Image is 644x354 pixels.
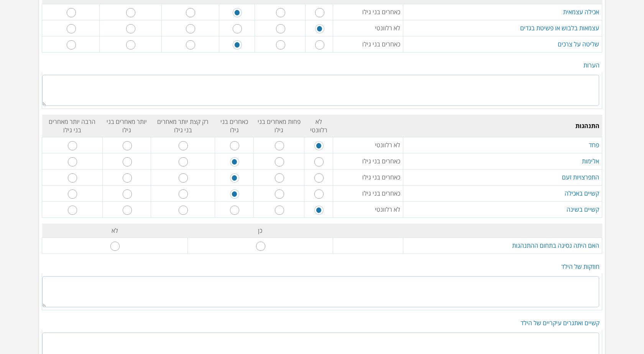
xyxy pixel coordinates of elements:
[333,169,403,185] td: כאחרים בני גילו
[42,58,602,72] td: הערות
[333,137,403,153] td: לא רלוונטי
[403,4,602,20] td: אכילה עצמאית
[42,260,602,273] td: חוזקות של הילד
[403,137,602,153] td: פחד
[403,169,602,185] td: התפרצויות זעם
[42,115,103,137] td: הרבה יותר מאחרים בני גילו
[151,115,215,137] td: רק קצת יותר מאחרים בני גילו
[304,115,333,137] td: לא רלוונטי
[403,201,602,217] td: קשיים בשינה
[333,153,403,169] td: כאחרים בני גילו
[42,224,188,238] td: לא
[42,316,602,330] td: קשיים ואתגרים עיקריים של הילד
[333,4,403,20] td: כאחרים בני גילו
[215,115,254,137] td: כאחרים בני גילו
[187,224,333,238] td: כן
[403,36,602,52] td: שליטה על צרכים
[403,153,602,169] td: אלימות
[403,115,602,137] td: התנהגות
[333,201,403,217] td: לא רלוונטי
[333,185,403,201] td: כאחרים בני גילו
[403,20,602,36] td: עצמאות בלבוש או פשיטת בגדים
[333,20,403,36] td: לא רלוונטי
[333,36,403,52] td: כאחרים בני גילו
[254,115,304,137] td: פחות מאחרים בני גילו
[403,237,602,254] td: האם היתה נסיגה בתחום ההתנהגות
[403,185,602,201] td: קשיים באכילה
[102,115,151,137] td: יותר מאחרים בני גילו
